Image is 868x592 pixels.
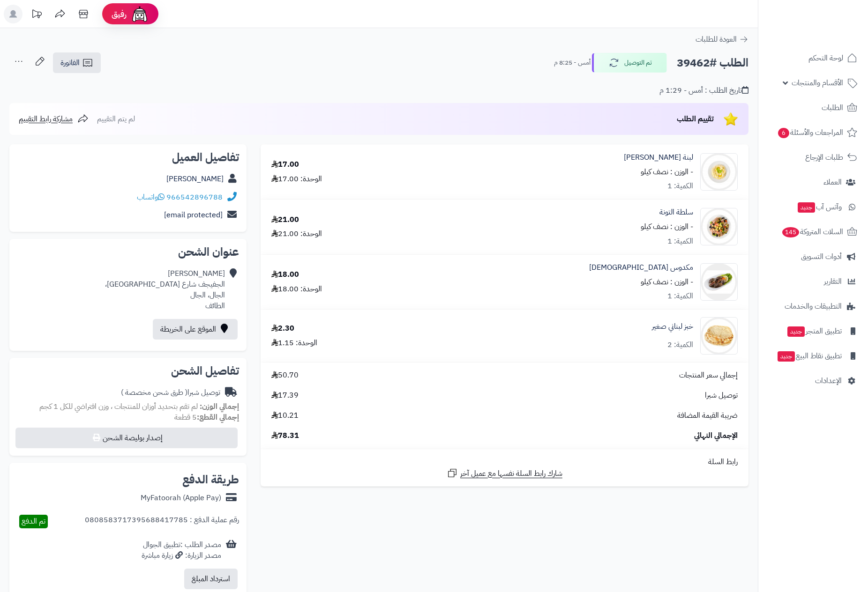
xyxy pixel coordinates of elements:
a: [PERSON_NAME] [166,173,224,185]
span: العملاء [823,176,842,189]
a: تحديثات المنصة [25,5,48,26]
span: لوحة التحكم [808,52,843,65]
strong: إجمالي القطع: [197,412,239,423]
span: 10.21 [271,410,299,421]
a: مشاركة رابط التقييم [19,113,89,125]
span: 6 [778,128,789,138]
span: التقارير [824,275,842,288]
span: أدوات التسويق [801,250,842,263]
span: المراجعات والأسئلة [777,126,843,139]
span: السلات المتروكة [781,225,843,238]
img: logo-2.png [804,25,859,44]
div: توصيل شبرا [121,387,220,398]
span: رفيق [112,8,127,20]
h2: تفاصيل العميل [17,152,239,163]
div: مصدر الطلب :تطبيق الجوال [142,540,221,561]
span: 78.31 [271,430,299,441]
a: العملاء [764,171,862,193]
span: جديد [798,202,815,213]
small: - الوزن : نصف كيلو [641,221,693,232]
h2: الطلب #39462 [677,53,748,73]
span: 50.70 [271,370,299,381]
a: واتساب [137,192,165,203]
div: تاريخ الطلب : أمس - 1:29 م [659,85,748,96]
div: الكمية: 1 [667,291,693,302]
div: الوحدة: 18.00 [271,284,322,295]
span: الأقسام والمنتجات [792,76,843,89]
small: 5 قطعة [174,412,239,423]
div: رابط السلة [264,457,745,467]
span: 17.39 [271,390,299,401]
span: مشاركة رابط التقييم [19,113,73,125]
span: العودة للطلبات [696,34,737,45]
span: لم تقم بتحديد أوزان للمنتجات ، وزن افتراضي للكل 1 كجم [39,401,198,412]
a: 966542896788 [166,192,223,203]
a: خبز لبناني صغير [652,321,693,332]
div: 21.00 [271,215,299,225]
a: الإعدادات [764,370,862,392]
span: ضريبة القيمة المضافة [677,410,738,421]
span: وآتس آب [797,200,842,214]
a: سلطة التونة [659,207,693,218]
a: السلات المتروكة145 [764,221,862,243]
span: لم يتم التقييم [97,113,135,125]
strong: إجمالي الوزن: [200,401,239,412]
div: MyFatoorah (Apple Pay) [141,493,221,503]
img: 1676371814-873f1c6c-82b2-4002-b5a7-2dc8957e7041-thumbnail-770x770-70-90x90.jpg [701,153,737,191]
h2: عنوان الشحن [17,246,239,258]
a: مكدوس [DEMOGRAPHIC_DATA] [589,262,693,273]
small: أمس - 8:25 م [554,58,591,67]
div: 17.00 [271,159,299,170]
a: لبنة [PERSON_NAME] [624,152,693,163]
span: شارك رابط السلة نفسها مع عميل آخر [460,468,562,479]
a: الموقع على الخريطة [153,319,238,340]
button: إصدار بوليصة الشحن [15,428,238,448]
div: الكمية: 2 [667,340,693,350]
span: طلبات الإرجاع [805,151,843,164]
div: رقم عملية الدفع : 0808583717395688417785 [85,515,239,528]
span: إجمالي سعر المنتجات [679,370,738,381]
div: الوحدة: 1.15 [271,338,317,348]
span: جديد [778,351,795,362]
img: 1674564259-b67b9ece-3339-4580-9cc9-66b443815188-thumbnail-770x770-70-90x90.jpg [701,208,737,245]
a: المراجعات والأسئلة6 [764,121,862,144]
span: التطبيقات والخدمات [785,300,842,313]
img: 1676457857-%D9%84%D9%82%D8%B7%D8%A9%20%D8%A7%D9%84%D8%B4%D8%A7%D8%B4%D8%A9%202023-02-15%20134159-... [701,263,737,301]
small: - الوزن : نصف كيلو [641,166,693,178]
img: 1665822513-eDMl9ERPDmddTC91NFQphgHaHa-90x90.jpg [701,317,737,355]
a: وآتس آبجديد [764,196,862,218]
span: تطبيق المتجر [786,325,842,338]
button: استرداد المبلغ [184,569,238,589]
div: الكمية: 1 [667,236,693,247]
a: لوحة التحكم [764,47,862,69]
h2: تفاصيل الشحن [17,365,239,377]
a: التقارير [764,270,862,293]
span: توصيل شبرا [705,390,738,401]
a: طلبات الإرجاع [764,146,862,169]
div: 2.30 [271,323,294,334]
a: الطلبات [764,96,862,119]
div: 18.00 [271,269,299,280]
a: العودة للطلبات [696,34,748,45]
span: جديد [787,326,805,337]
span: الفاتورة [60,57,80,68]
a: الفاتورة [53,52,101,73]
button: تم التوصيل [592,53,667,73]
span: تقييم الطلب [677,113,714,125]
div: الكمية: 1 [667,181,693,192]
div: الوحدة: 17.00 [271,174,322,185]
a: أدوات التسويق [764,245,862,268]
a: شارك رابط السلة نفسها مع عميل آخر [447,467,562,479]
a: تطبيق نقاط البيعجديد [764,345,862,367]
a: [email protected] [164,209,223,221]
div: الوحدة: 21.00 [271,229,322,239]
span: الطلبات [822,101,843,114]
span: ( طرق شحن مخصصة ) [121,387,187,398]
small: - الوزن : نصف كيلو [641,276,693,288]
span: تم الدفع [22,516,45,527]
span: الإجمالي النهائي [694,430,738,441]
img: ai-face.png [130,5,149,23]
div: [PERSON_NAME] الجفيجف شارع [GEOGRAPHIC_DATA]، الجال، الجال الطائف [105,268,225,311]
